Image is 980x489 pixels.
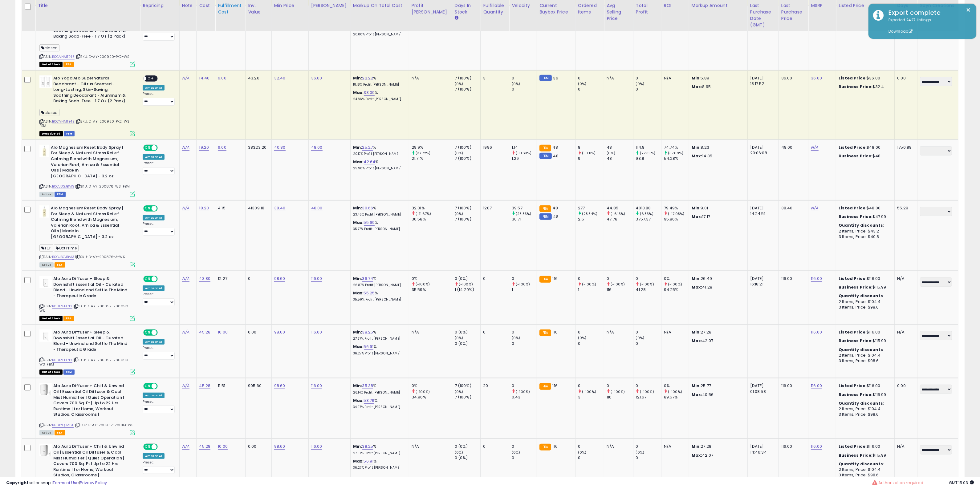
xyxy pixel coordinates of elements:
b: Business Price: [839,153,872,159]
span: | SKU: D-AY-200876-WS-FBM [75,184,130,189]
p: 23.46% Profit [PERSON_NAME] [353,212,404,217]
img: 21mHDfPDWHL._SL40_.jpg [39,205,49,218]
span: FBM [55,192,66,197]
span: OFF [157,206,167,211]
small: (-11.67%) [416,211,431,216]
div: : [839,223,890,228]
div: 41309.18 [248,205,267,211]
small: (0%) [578,81,587,86]
div: Ordered Items [578,2,601,15]
a: 14.40 [199,75,209,81]
p: 35.77% Profit [PERSON_NAME] [353,227,404,231]
small: FBA [539,276,551,283]
div: 114.8 [636,145,661,150]
strong: Min: [692,205,701,211]
span: FBM [64,131,75,136]
div: Total Profit [636,2,659,15]
b: Listed Price: [839,276,867,281]
div: $48.00 [839,205,890,211]
small: FBM [539,153,551,159]
small: (0%) [636,81,645,86]
p: 8.95 [692,84,743,90]
div: 277 [578,205,604,211]
div: [DATE] 16:18:21 [750,276,774,287]
span: 48 [553,144,558,150]
div: 93.8 [636,156,661,161]
a: 22.22 [362,75,373,81]
a: 116.00 [811,329,822,335]
div: 36.00 [781,75,804,81]
span: 48 [553,205,558,211]
b: Alo Magnesium Reset Body Spray | For Sleep & Natural Stress Relief Calming Blend with Magnesium, ... [51,145,126,180]
div: Exported 2427 listings. [884,17,972,34]
span: All listings that are unavailable for purchase on Amazon for any reason other than out-of-stock [39,131,63,136]
a: N/A [811,144,818,151]
div: Inv. value [248,2,269,15]
span: All listings currently available for purchase on Amazon [39,192,54,197]
div: Title [38,2,137,9]
div: 48.00 [781,145,804,150]
small: (0%) [455,211,463,216]
div: Velocity [512,2,534,9]
small: (-100%) [516,282,530,287]
a: 98.60 [274,443,285,450]
a: 48.00 [311,144,323,151]
small: (0%) [455,81,463,86]
div: 1207 [483,205,504,211]
div: Min Price [274,2,306,9]
small: (0%) [455,151,463,156]
a: 116.00 [311,443,322,450]
div: 4.15 [218,205,241,211]
div: % [353,75,404,87]
a: 45.28 [199,443,210,450]
span: ON [144,206,152,211]
div: Fulfillment Cost [218,2,243,15]
a: B0CJ3GJBM3 [52,254,74,260]
div: 0 [512,75,537,81]
strong: Min: [692,75,701,81]
a: 36.00 [311,75,322,81]
a: 30.66 [362,205,373,211]
small: (28.84%) [582,211,597,216]
strong: Max: [692,153,702,159]
div: 1.14 [512,145,537,150]
div: % [353,145,404,156]
a: 38.40 [274,205,286,211]
a: 10.00 [218,329,228,335]
div: % [353,220,404,231]
a: 116.00 [811,443,822,450]
a: 38.25 [362,443,373,450]
small: Days In Stock. [455,15,458,21]
div: Markup Amount [692,2,745,9]
div: 43.20 [248,75,267,81]
div: Last Purchase Date (GMT) [750,2,776,28]
div: 9 [578,156,604,161]
a: 36.00 [811,75,822,81]
div: 1750.88 [897,145,913,150]
span: All listings currently available for purchase on Amazon [39,262,54,268]
div: 21.71% [412,156,452,161]
div: 30.71 [512,216,537,222]
div: 7 (100%) [455,156,481,161]
b: Business Price: [839,214,872,220]
a: Download [889,29,913,34]
div: 29.9% [412,145,452,150]
div: 0 [578,276,604,281]
small: (0%) [512,81,520,86]
div: 47.78 [607,216,633,222]
div: 0 [607,276,633,281]
div: Days In Stock [455,2,478,15]
p: 24.86% Profit [PERSON_NAME] [353,97,404,101]
a: N/A [182,329,189,335]
span: TOP [39,244,53,252]
small: (-100%) [611,282,625,287]
div: 0 [248,276,267,281]
div: 0 [636,276,661,281]
div: Cost [199,2,213,9]
span: 48 [553,153,559,159]
div: 44.85 [607,205,633,211]
b: Max: [353,159,364,165]
div: Fulfillable Quantity [483,2,506,15]
div: 0 [483,276,504,281]
b: Business Price: [839,84,872,90]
